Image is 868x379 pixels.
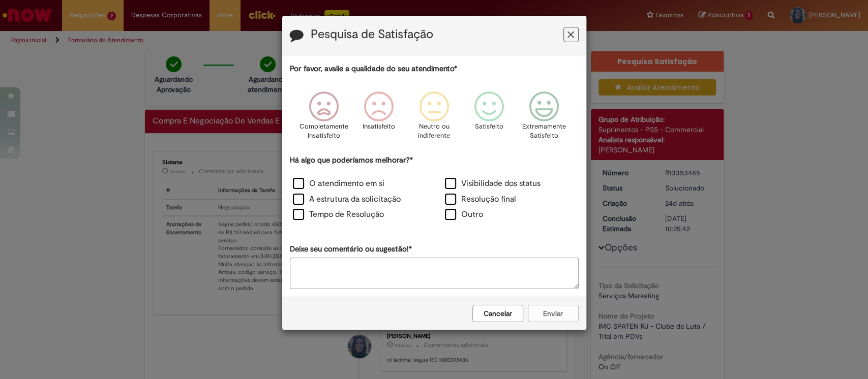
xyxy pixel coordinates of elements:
[353,84,405,153] div: Insatisfeito
[363,122,395,132] p: Insatisfeito
[290,244,412,255] label: Deixe seu comentário ou sugestão!*
[472,305,523,322] button: Cancelar
[475,122,503,132] p: Satisfeito
[300,122,348,141] p: Completamente Insatisfeito
[290,155,579,224] div: Há algo que poderíamos melhorar?*
[445,209,483,220] label: Outro
[293,209,384,220] label: Tempo de Resolução
[293,194,401,205] label: A estrutura da solicitação
[463,84,515,153] div: Satisfeito
[445,178,541,189] label: Visibilidade dos status
[445,194,516,205] label: Resolução final
[293,178,384,189] label: O atendimento em si
[415,122,452,141] p: Neutro ou indiferente
[522,122,566,141] p: Extremamente Satisfeito
[290,64,457,74] label: Por favor, avalie a qualidade do seu atendimento*
[518,84,570,153] div: Extremamente Satisfeito
[408,84,460,153] div: Neutro ou indiferente
[311,28,433,41] label: Pesquisa de Satisfação
[298,84,350,153] div: Completamente Insatisfeito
